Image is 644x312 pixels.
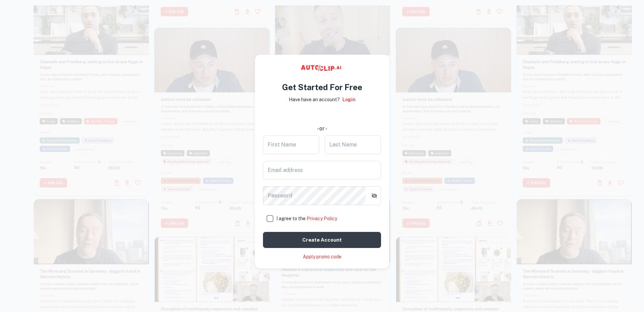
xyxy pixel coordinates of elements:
[260,108,384,123] iframe: Sign in with Google Button
[263,125,381,133] div: - or -
[289,96,340,103] p: Have have an account?
[276,216,337,221] span: I agree to the
[307,216,337,221] a: Privacy Policy
[303,253,341,260] a: Apply promo code
[342,96,356,103] a: Login
[263,232,381,248] button: Create account
[282,81,362,93] h4: Get Started For Free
